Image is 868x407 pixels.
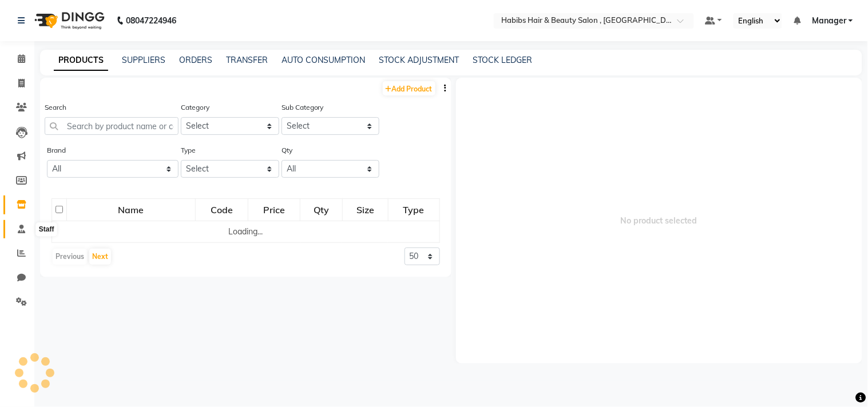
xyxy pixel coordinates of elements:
[343,199,387,220] div: Size
[54,50,108,71] a: PRODUCTS
[456,78,863,364] span: No product selected
[126,5,176,37] b: 08047224946
[29,5,108,37] img: logo
[47,145,66,155] label: Brand
[45,102,66,113] label: Search
[383,81,435,95] a: Add Product
[196,199,248,220] div: Code
[282,145,292,155] label: Qty
[389,199,439,220] div: Type
[226,55,268,65] a: TRANSFER
[473,55,532,65] a: STOCK LEDGER
[122,55,165,65] a: SUPPLIERS
[179,55,212,65] a: ORDERS
[89,249,111,265] button: Next
[181,102,209,113] label: Category
[379,55,459,65] a: STOCK ADJUSTMENT
[45,117,179,135] input: Search by product name or code
[181,145,196,155] label: Type
[249,199,299,220] div: Price
[301,199,342,220] div: Qty
[812,15,846,27] span: Manager
[36,223,57,237] div: Staff
[282,102,324,113] label: Sub Category
[282,55,365,65] a: AUTO CONSUMPTION
[52,221,440,243] td: Loading...
[68,199,195,220] div: Name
